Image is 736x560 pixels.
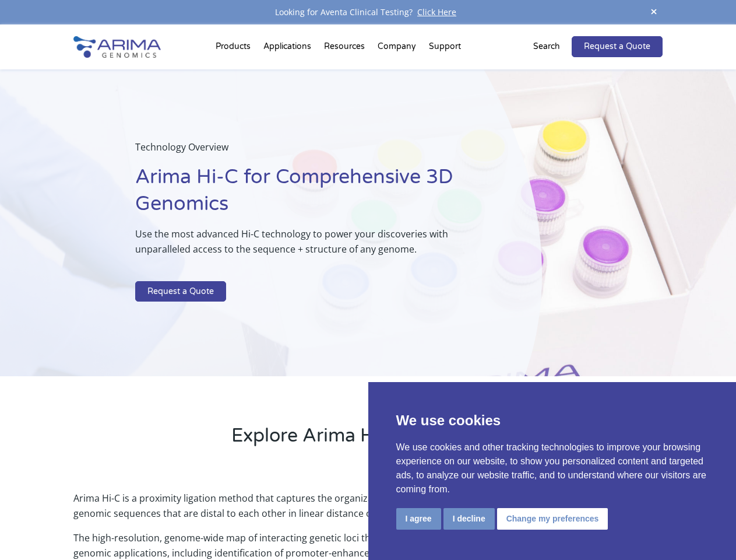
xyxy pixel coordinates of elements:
p: Technology Overview [135,139,483,164]
h1: Arima Hi-C for Comprehensive 3D Genomics [135,164,483,226]
div: Looking for Aventa Clinical Testing? [73,5,662,20]
button: I decline [443,508,495,530]
p: We use cookies [396,410,709,431]
button: I agree [396,508,441,530]
p: We use cookies and other tracking technologies to improve your browsing experience on our website... [396,440,709,496]
button: Change my preferences [497,508,608,530]
img: Arima-Genomics-logo [73,36,161,58]
a: Request a Quote [135,281,226,302]
a: Request a Quote [572,36,663,57]
p: Search [533,39,560,54]
a: Click Here [413,6,461,17]
h2: Explore Arima Hi-C Technology [73,423,662,458]
p: Arima Hi-C is a proximity ligation method that captures the organizational structure of chromatin... [73,491,662,530]
p: Use the most advanced Hi-C technology to power your discoveries with unparalleled access to the s... [135,226,483,266]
